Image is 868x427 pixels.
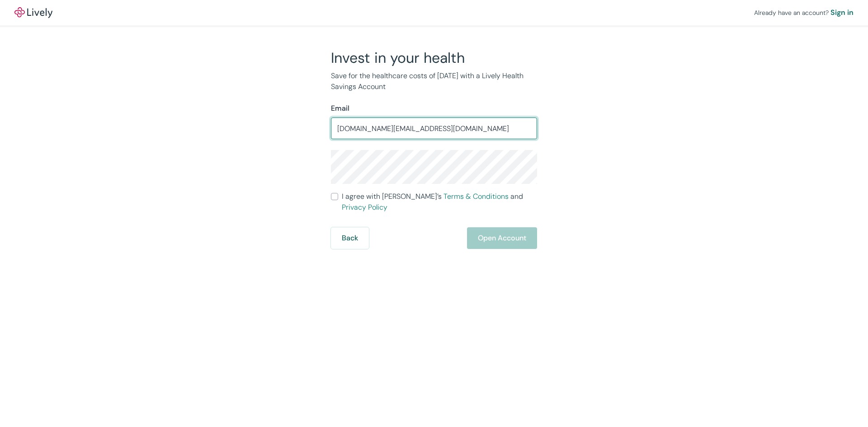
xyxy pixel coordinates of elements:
a: Terms & Conditions [443,192,509,201]
a: LivelyLively [14,7,52,18]
label: Email [331,103,349,114]
h2: Invest in your health [331,49,537,67]
a: Sign in [830,7,854,18]
div: Already have an account? [754,7,854,18]
button: Back [331,227,369,249]
a: Privacy Policy [342,202,387,212]
span: I agree with [PERSON_NAME]’s and [342,191,537,213]
img: Lively [14,7,52,18]
p: Save for the healthcare costs of [DATE] with a Lively Health Savings Account [331,70,537,92]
